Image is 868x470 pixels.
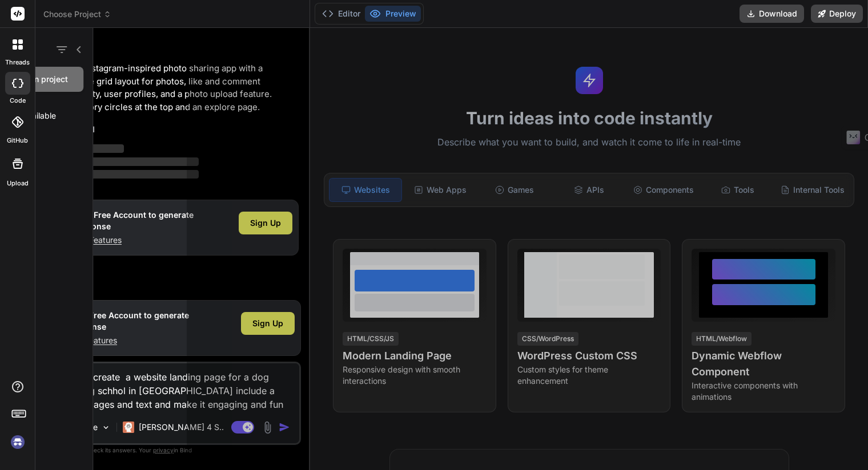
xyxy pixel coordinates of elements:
img: signin [8,432,27,452]
button: Deploy [811,5,863,23]
button: Preview [365,6,421,22]
button: Download [740,5,804,23]
label: Upload [7,179,29,188]
button: Editor [318,6,365,22]
label: threads [5,58,30,67]
label: GitHub [7,136,28,145]
label: code [10,96,26,106]
span: Choose Project [43,9,111,20]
